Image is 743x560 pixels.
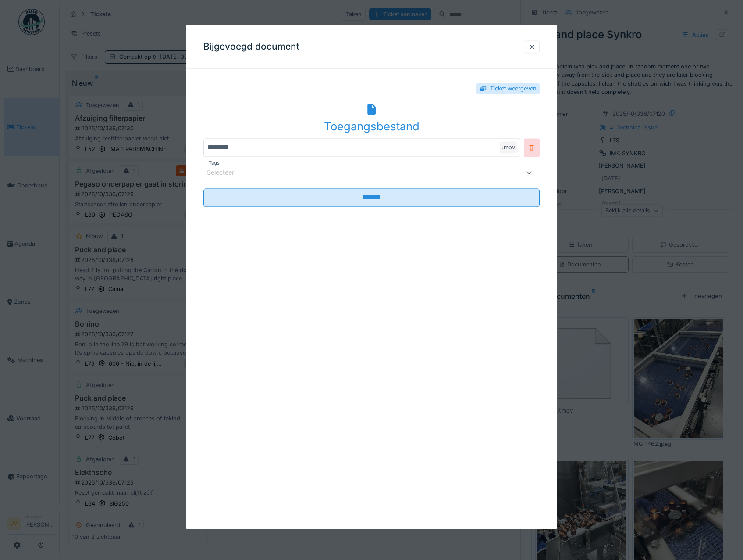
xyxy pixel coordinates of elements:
[203,118,540,135] div: Toegangsbestand
[490,84,537,93] div: Ticket weergeven
[207,168,246,178] div: Selecteer
[207,159,221,167] label: Tags
[500,141,517,153] div: .mov
[203,41,299,52] h3: Bijgevoegd document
